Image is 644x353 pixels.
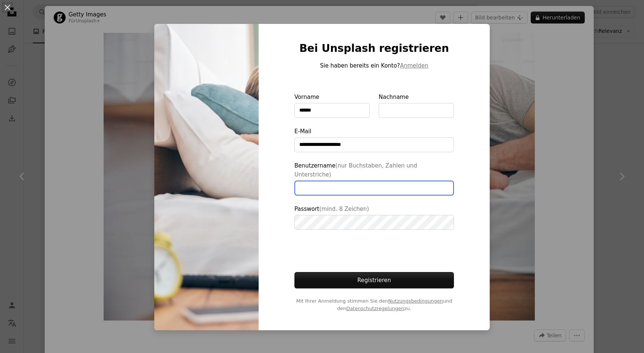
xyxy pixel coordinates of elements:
span: (mind. 8 Zeichen) [319,206,369,212]
input: Nachname [379,103,454,118]
a: Datenschutzregelungen [346,306,404,311]
input: Passwort(mind. 8 Zeichen) [294,215,454,230]
span: Mit Ihrer Anmeldung stimmen Sie den und den zu. [294,297,454,312]
span: (nur Buchstaben, Zahlen und Unterstriche) [294,162,417,178]
button: Registrieren [294,272,454,288]
input: Vorname [294,103,370,118]
label: Passwort [294,204,454,230]
label: Benutzername [294,161,454,196]
label: Vorname [294,93,370,118]
h1: Bei Unsplash registrieren [294,42,454,55]
input: Benutzername(nur Buchstaben, Zahlen und Unterstriche) [294,181,454,196]
label: E-Mail [294,127,454,152]
a: Nutzungsbedingungen [388,298,443,304]
input: E-Mail [294,137,454,152]
p: Sie haben bereits ein Konto? [294,61,454,70]
img: premium_photo-1661490139723-1de08a1b200b [154,24,259,330]
button: Anmelden [400,61,428,70]
label: Nachname [379,93,454,118]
